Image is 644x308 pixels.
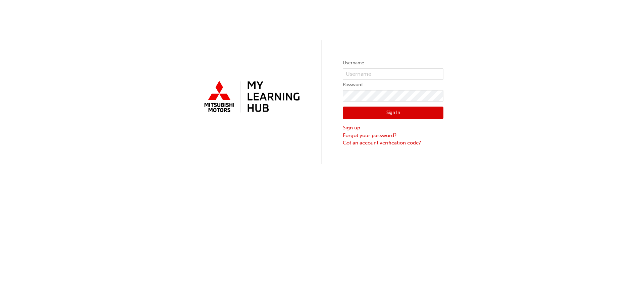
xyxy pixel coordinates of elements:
label: Password [343,81,443,89]
a: Forgot your password? [343,132,443,139]
label: Username [343,59,443,67]
img: mmal [201,78,301,116]
a: Got an account verification code? [343,139,443,147]
button: Sign In [343,107,443,119]
a: Sign up [343,124,443,132]
input: Username [343,68,443,80]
